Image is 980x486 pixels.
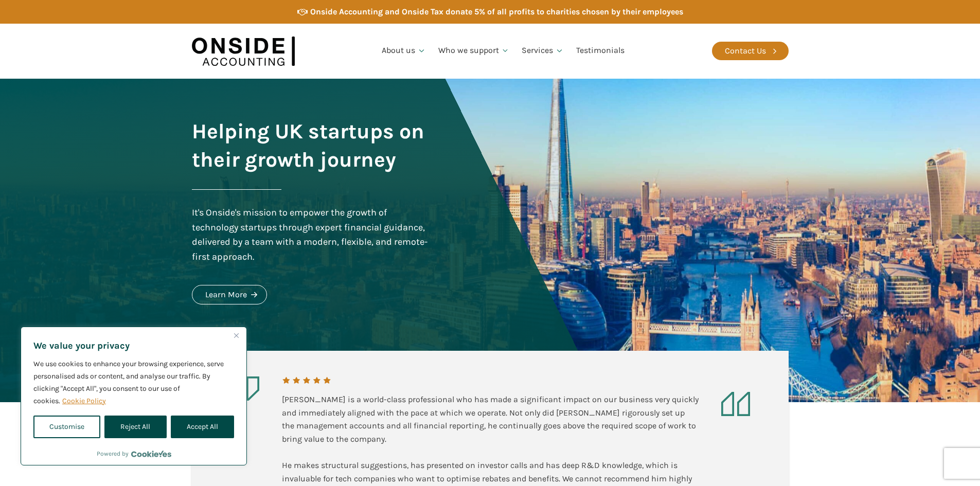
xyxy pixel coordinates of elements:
[230,329,242,341] button: Close
[432,33,516,68] a: Who we support
[192,205,431,264] div: It's Onside's mission to empower the growth of technology startups through expert financial guida...
[131,451,171,457] a: Visit CookieYes website
[515,33,570,68] a: Services
[33,339,234,352] p: We value your privacy
[192,117,431,174] h1: Helping UK startups on their growth journey
[62,396,106,406] a: Cookie Policy
[234,333,239,338] img: Close
[33,416,100,438] button: Customise
[33,358,234,407] p: We use cookies to enhance your browsing experience, serve personalised ads or content, and analys...
[104,416,166,438] button: Reject All
[192,285,267,304] a: Learn More
[376,33,432,68] a: About us
[310,5,683,19] div: Onside Accounting and Onside Tax donate 5% of all profits to charities chosen by their employees
[570,33,631,68] a: Testimonials
[205,288,247,301] div: Learn More
[21,327,247,465] div: We value your privacy
[725,44,766,58] div: Contact Us
[192,31,295,71] img: Onside Accounting
[171,416,234,438] button: Accept All
[97,448,171,459] div: Powered by
[712,42,789,60] a: Contact Us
